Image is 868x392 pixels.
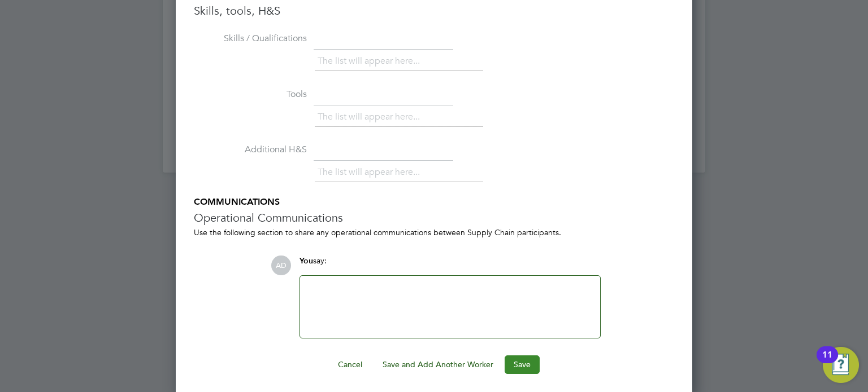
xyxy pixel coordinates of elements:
[271,256,291,275] span: AD
[823,347,859,383] button: Open Resource Center, 11 new notifications
[318,109,424,125] li: The list will appear here...
[374,355,502,373] button: Save and Add Another Worker
[194,210,674,225] h3: Operational Communications
[194,33,307,45] label: Skills / Qualifications
[194,3,674,18] h3: Skills, tools, H&S
[194,89,307,100] label: Tools
[822,355,832,369] div: 11
[194,227,674,237] div: Use the following section to share any operational communications between Supply Chain participants.
[318,165,424,180] li: The list will appear here...
[505,355,540,373] button: Save
[194,196,674,208] h5: COMMUNICATIONS
[194,144,307,156] label: Additional H&S
[300,256,601,275] div: say:
[329,355,371,373] button: Cancel
[300,256,313,266] span: You
[318,54,424,69] li: The list will appear here...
